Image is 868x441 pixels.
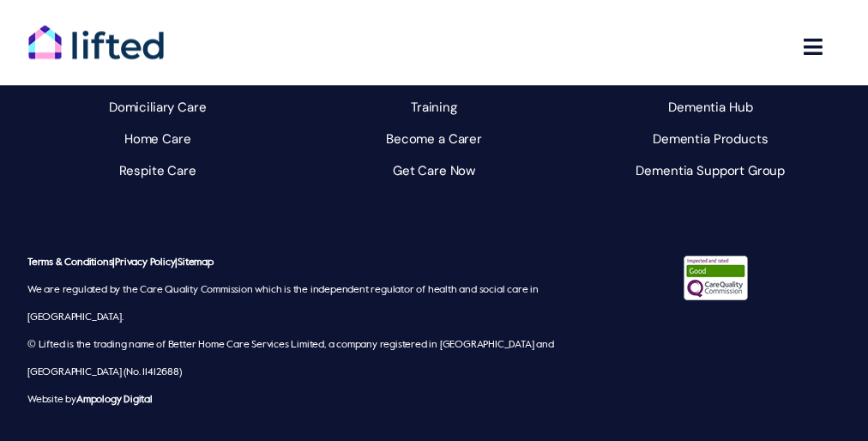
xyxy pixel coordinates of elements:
[27,257,112,268] a: Terms & Conditions
[579,28,842,187] nav: Advice & Community
[302,155,565,186] a: Get Care Now
[26,92,289,123] a: Domiciliary Care
[393,157,475,184] span: Get Care Now
[119,157,196,184] span: Respite Care
[27,257,214,268] strong: | |
[76,395,153,405] a: Ampology Digital
[302,92,565,123] a: Training
[636,157,785,184] span: Dementia Support Group
[386,125,482,153] span: Become a Carer
[411,94,457,121] span: Training
[27,249,558,414] p: We are regulated by the Care Quality Commission which is the independent regulator of health and ...
[637,26,841,68] nav: Main Menu
[178,257,214,268] a: Sitemap
[26,28,289,187] nav: Home Care Services
[26,155,289,186] a: Respite Care
[115,257,175,268] a: Privacy Policy
[302,28,565,187] nav: Our Carers
[579,155,842,186] a: Dementia Support Group
[124,125,191,153] span: Home Care
[302,124,565,154] a: Become a Carer
[684,256,748,273] a: CQC
[109,94,207,121] span: Domiciliary Care
[27,24,165,41] a: lifted-logo
[653,125,768,153] span: Dementia Products
[579,124,842,154] a: Dementia Products
[668,94,752,121] span: Dementia Hub
[27,395,76,405] span: Website by
[26,124,289,154] a: Home Care
[579,92,842,123] a: Dementia Hub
